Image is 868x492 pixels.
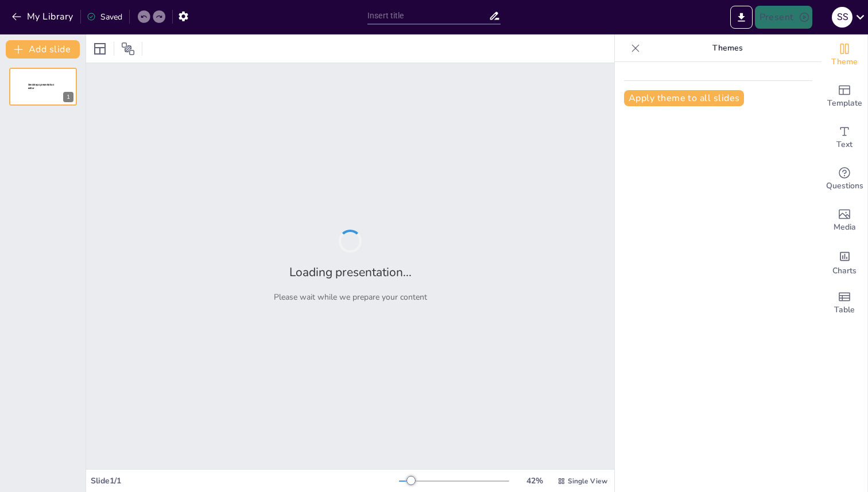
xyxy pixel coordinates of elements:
span: Charts [832,265,857,277]
span: Table [834,304,855,316]
span: Questions [826,180,863,192]
button: Export to PowerPoint [730,6,753,29]
div: Slide 1 / 1 [91,475,399,486]
span: Text [836,138,852,151]
div: Add ready made slides [821,76,867,117]
div: 42 % [521,475,548,486]
p: Please wait while we prepare your content [274,292,427,303]
span: Template [827,97,862,110]
div: Add text boxes [821,117,867,158]
div: Layout [91,40,109,58]
div: 1 [63,92,73,102]
div: Add images, graphics, shapes or video [821,200,867,241]
div: Get real-time input from your audience [821,158,867,200]
div: Change the overall theme [821,34,867,76]
div: Add a table [821,282,867,324]
input: Insert title [367,7,489,24]
span: Sendsteps presentation editor [28,83,54,90]
div: 1 [9,68,77,106]
span: Theme [831,56,858,68]
p: Themes [645,34,810,62]
div: Saved [87,11,122,22]
span: Media [834,221,856,234]
button: Present [755,6,812,29]
button: Apply theme to all slides [624,90,744,106]
button: Add slide [6,40,80,59]
span: Single View [568,476,607,486]
button: My Library [9,7,78,26]
h2: Loading presentation... [289,264,412,280]
div: S S [832,7,852,28]
div: Add charts and graphs [821,241,867,282]
button: S S [832,6,852,29]
span: Position [121,42,135,56]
